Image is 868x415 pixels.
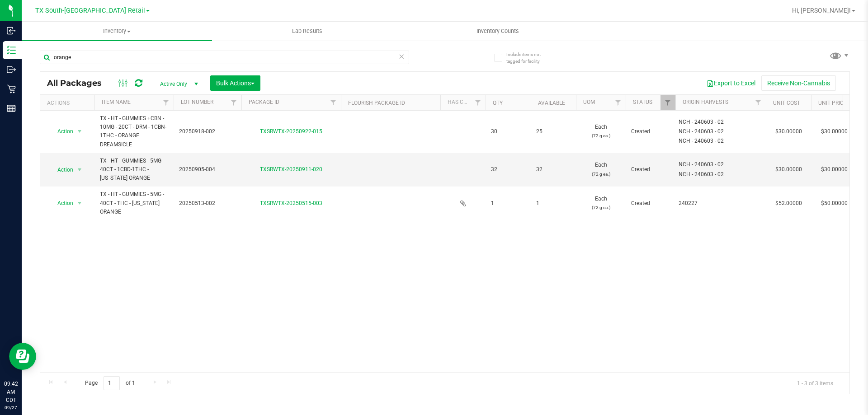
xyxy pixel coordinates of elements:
span: 1 [536,199,571,208]
p: (72 g ea.) [581,170,620,178]
span: 20250905-004 [179,165,236,174]
a: Inventory [22,22,212,41]
p: 09:42 AM CDT [4,380,18,404]
span: TX - HT - GUMMIES - 5MG - 40CT - 1CBD-1THC - [US_STATE] ORANGE [100,157,168,183]
div: Value 1: 240227 [679,199,763,208]
span: 1 [491,199,525,208]
span: 25 [536,127,571,136]
a: Lab Results [212,22,402,41]
span: select [74,125,85,138]
p: 09/27 [4,404,18,411]
td: $52.00000 [766,187,811,220]
span: All Packages [47,78,111,88]
button: Bulk Actions [210,75,260,91]
a: Unit Cost [773,100,800,106]
a: Filter [471,95,486,110]
a: Qty [493,100,503,106]
span: Include items not tagged for facility [506,51,552,65]
span: Hi, [PERSON_NAME]! [792,7,851,14]
p: (72 g ea.) [581,131,620,140]
span: $50.00000 [816,197,852,210]
div: Value 2: NCH - 240603 - 02 [679,127,763,136]
span: Each [581,161,620,178]
td: $30.00000 [766,153,811,187]
span: 20250918-002 [179,127,236,136]
div: Value 1: NCH - 240603 - 02 [679,160,763,169]
inline-svg: Reports [7,104,16,113]
a: Filter [326,95,341,110]
span: select [74,163,85,176]
span: Bulk Actions [216,79,255,87]
span: $30.00000 [816,125,852,138]
a: Available [538,100,565,106]
a: Item Name [102,99,131,105]
span: Inventory Counts [464,27,531,35]
iframe: Resource center [9,343,36,370]
a: Origin Harvests [683,99,728,105]
span: Lab Results [280,27,335,35]
span: TX - HT - GUMMIES +CBN - 10MG - 20CT - DRM - 1CBN-1THC - ORANGE DREAMSICLE [100,114,168,149]
div: Value 2: NCH - 240603 - 02 [679,170,763,179]
div: Value 1: NCH - 240603 - 02 [679,118,763,126]
span: 30 [491,127,525,136]
span: $30.00000 [816,163,852,176]
span: Created [631,199,670,208]
span: Inventory [22,27,212,35]
span: 1 - 3 of 3 items [790,376,840,390]
inline-svg: Retail [7,84,16,93]
span: Created [631,165,670,174]
button: Receive Non-Cannabis [761,75,836,91]
span: Each [581,195,620,212]
a: Lot Number [181,99,213,105]
a: Unit Price [818,100,847,106]
a: TXSRWTX-20250515-003 [260,200,322,206]
span: Created [631,127,670,136]
a: TXSRWTX-20250911-020 [260,166,322,173]
span: Clear [398,51,405,62]
input: 1 [104,376,120,390]
span: 32 [491,165,525,174]
a: TXSRWTX-20250922-015 [260,128,322,135]
a: Filter [226,95,241,110]
span: select [74,197,85,210]
a: Flourish Package ID [348,100,405,106]
inline-svg: Outbound [7,65,16,74]
a: Filter [611,95,626,110]
inline-svg: Inventory [7,46,16,55]
input: Search Package ID, Item Name, SKU, Lot or Part Number... [40,51,409,64]
div: Actions [47,100,91,106]
span: TX South-[GEOGRAPHIC_DATA] Retail [35,7,145,14]
span: Page of 1 [77,376,142,390]
a: Filter [159,95,174,110]
span: Each [581,123,620,140]
a: UOM [583,99,595,105]
span: TX - HT - GUMMIES - 5MG - 40CT - THC - [US_STATE] ORANGE [100,190,168,216]
a: Status [633,99,652,105]
a: Filter [660,95,675,110]
button: Export to Excel [701,75,761,91]
a: Package ID [249,99,279,105]
a: Filter [751,95,766,110]
div: Value 3: NCH - 240603 - 02 [679,137,763,145]
span: 32 [536,165,571,174]
span: Action [49,125,74,138]
a: Inventory Counts [402,22,593,41]
span: 20250513-002 [179,199,236,208]
p: (72 g ea.) [581,203,620,212]
span: Action [49,163,74,176]
th: Has COA [440,95,486,111]
span: Action [49,197,74,210]
inline-svg: Inbound [7,26,16,35]
td: $30.00000 [766,111,811,153]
